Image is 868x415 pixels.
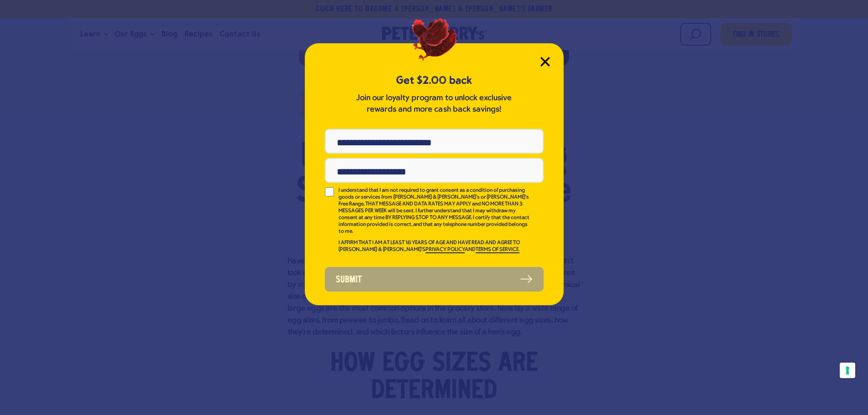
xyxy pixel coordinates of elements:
p: I understand that I am not required to grant consent as a condition of purchasing goods or servic... [339,187,531,235]
h5: Get $2.00 back [325,73,544,88]
a: PRIVACY POLICY [426,247,465,253]
button: Close Modal [540,57,550,67]
a: TERMS OF SERVICE. [476,247,519,253]
p: Join our loyalty program to unlock exclusive rewards and more cash back savings! [354,92,514,115]
button: Your consent preferences for tracking technologies [840,363,855,378]
p: I AFFIRM THAT I AM AT LEAST 18 YEARS OF AGE AND HAVE READ AND AGREE TO [PERSON_NAME] & [PERSON_NA... [339,240,531,253]
button: Submit [325,267,544,292]
input: I understand that I am not required to grant consent as a condition of purchasing goods or servic... [325,187,334,196]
